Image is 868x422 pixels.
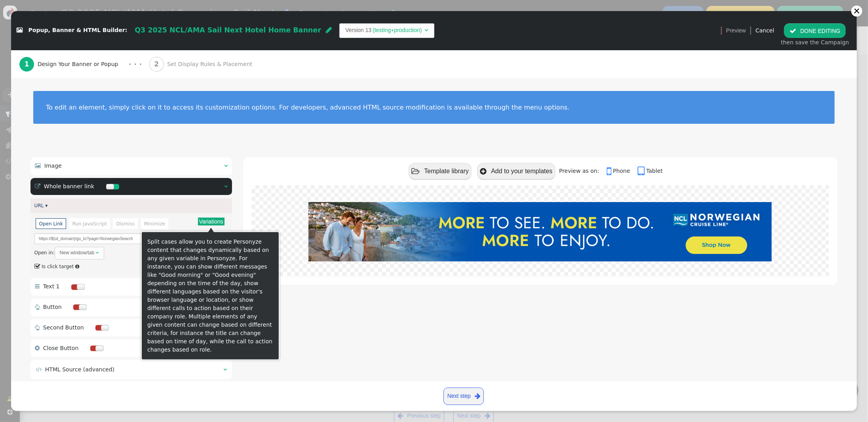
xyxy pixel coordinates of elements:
button: Template library [409,163,472,179]
span:  [34,262,41,271]
a: Next step [444,388,484,405]
span: Second Button [43,324,84,331]
button: DONE EDITING [784,23,846,38]
a: Tablet [638,168,663,174]
span:  [790,28,796,34]
td: Version 13 [345,26,371,34]
div: Open in: [34,247,228,259]
li: Dismiss [113,218,138,229]
span:  [475,391,480,401]
span: Close Button [43,345,78,351]
span: Whole banner link [44,183,94,189]
a: Cancel [756,27,774,34]
span:  [75,264,79,269]
div: New window/tab [60,249,95,256]
div: then save the Campaign [781,38,849,47]
a: 2 Set Display Rules & Placement [149,50,270,78]
a: Preview [726,23,746,38]
a: URL ▾ [34,203,48,208]
span:  [35,345,40,351]
span:  [35,284,40,289]
label: Is click target [34,264,74,269]
span:  [35,163,41,168]
span:  [638,166,646,177]
span: Set Display Rules & Placement [167,60,255,68]
a: Phone [607,168,636,174]
span:  [35,325,40,330]
button: Add to your templates [477,163,555,179]
span: Button [43,304,62,310]
span:  [35,184,40,189]
span:  [224,163,228,168]
b: 1 [25,60,29,68]
span:  [411,168,420,175]
span:  [326,26,332,34]
span: Design Your Banner or Popup [38,60,122,68]
div: To edit an element, simply click on it to access its customization options. For developers, advan... [46,104,822,111]
input: Link URL [34,233,228,244]
b: 2 [154,60,159,68]
span:  [17,28,23,33]
li: Minimize [141,218,169,229]
span:  [607,166,613,177]
span: Preview as on: [559,168,605,174]
li: Run JavaScript [69,218,110,229]
span:  [35,304,40,310]
span:  [425,27,428,33]
li: Open Link [36,218,66,229]
span: Image [44,163,62,169]
span: Popup, Banner & HTML Builder: [29,27,128,34]
td: (testing+production) [371,26,423,34]
div: · · · [129,59,142,70]
span: Text 1 [43,283,60,290]
span: Preview [726,26,746,35]
div: Split cases allow you to create Personyze content that changes dynamically based on any given var... [147,238,273,354]
span:  [223,367,227,372]
a: 1 Design Your Banner or Popup · · · [19,50,149,78]
span:  [36,367,42,372]
span:  [480,168,487,175]
span: HTML Source (advanced) [45,366,114,373]
span: Q3 2025 NCL/AMA Sail Next Hotel Home Banner [135,26,321,34]
span:  [224,184,228,189]
span:  [96,250,99,255]
button: Variations [198,218,225,225]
